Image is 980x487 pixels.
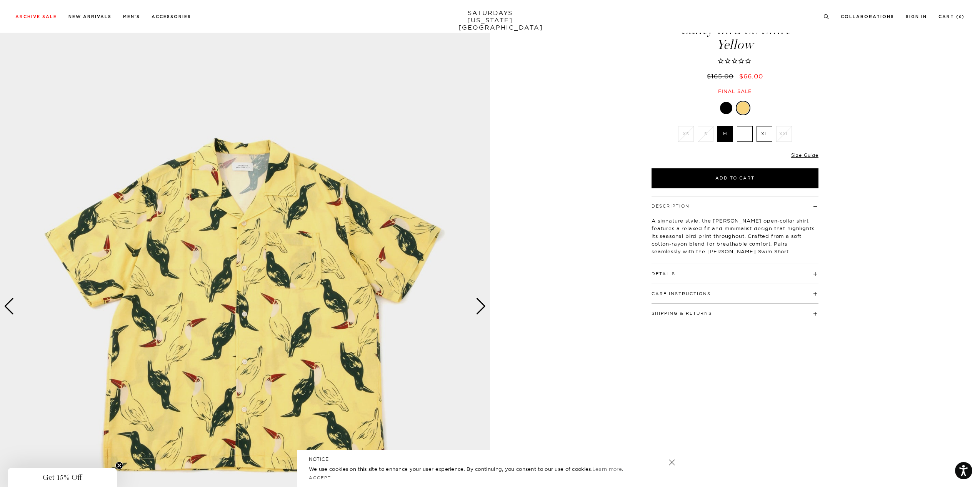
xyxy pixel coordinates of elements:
[717,126,733,142] label: M
[739,72,763,80] span: $66.00
[906,15,927,19] a: Sign In
[476,298,486,315] div: Next slide
[841,15,894,19] a: Collaborations
[652,168,818,188] button: Add to Cart
[592,466,622,472] a: Learn more
[123,15,140,19] a: Men's
[757,126,772,142] label: XL
[650,88,820,95] div: Final sale
[938,15,965,19] a: Cart (0)
[4,298,14,315] div: Previous slide
[458,9,522,31] a: SATURDAYS[US_STATE][GEOGRAPHIC_DATA]
[650,24,820,51] h1: Canty Bird SS Shirt
[115,462,123,469] button: Close teaser
[650,38,820,51] span: Yellow
[309,456,671,463] h5: NOTICE
[652,292,711,296] button: Care Instructions
[652,311,712,316] button: Shipping & Returns
[8,468,117,487] div: Get 15% OffClose teaser
[152,15,191,19] a: Accessories
[959,15,962,19] small: 0
[15,15,57,19] a: Archive Sale
[652,204,690,208] button: Description
[652,217,818,255] p: A signature style, the [PERSON_NAME] open-collar shirt features a relaxed fit and minimalist desi...
[791,152,818,158] a: Size Guide
[652,272,675,276] button: Details
[309,465,644,473] p: We use cookies on this site to enhance your user experience. By continuing, you consent to our us...
[707,72,737,80] del: $165.00
[309,475,331,480] a: Accept
[737,126,753,142] label: L
[68,15,112,19] a: New Arrivals
[650,57,820,65] span: Rated 0.0 out of 5 stars 0 reviews
[43,473,82,482] span: Get 15% Off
